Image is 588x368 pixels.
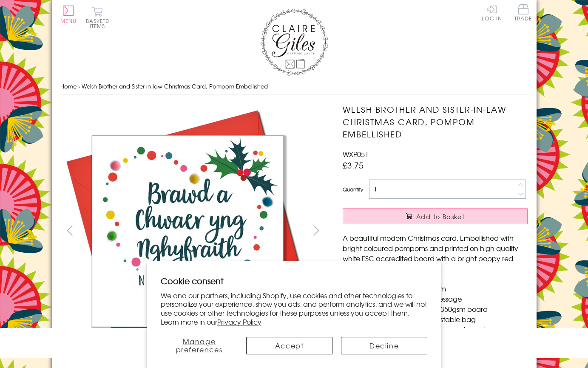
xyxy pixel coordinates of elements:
h1: Welsh Brother and Sister-in-law Christmas Card, Pompom Embellished [343,103,528,140]
img: Welsh Brother and Sister-in-law Christmas Card, Pompom Embellished [60,103,315,359]
nav: breadcrumbs [60,78,528,95]
button: Add to Basket [343,208,528,224]
a: Log In [482,4,502,21]
span: Trade [514,4,532,21]
label: Quantity [343,185,363,193]
span: Manage preferences [176,336,223,354]
a: Privacy Policy [217,317,261,327]
span: Menu [60,17,77,25]
button: Accept [246,337,332,354]
span: £3.75 [343,159,364,171]
h2: Cookie consent [161,275,428,287]
a: Home [60,82,77,90]
button: Decline [341,337,427,354]
a: Trade [514,4,532,23]
span: › [78,82,80,90]
span: 0 items [90,17,109,30]
button: prev [60,221,80,240]
span: Welsh Brother and Sister-in-law Christmas Card, Pompom Embellished [82,82,268,90]
button: Basket0 items [86,7,109,29]
span: Add to Basket [416,212,465,221]
img: Claire Giles Greetings Cards [260,9,328,76]
button: Menu [60,6,77,23]
span: WXP051 [343,149,369,159]
p: A beautiful modern Christmas card. Embellished with bright coloured pompoms and printed on high q... [343,233,528,274]
button: Manage preferences [161,337,238,354]
p: We and our partners, including Shopify, use cookies and other technologies to personalize your ex... [161,291,428,326]
button: next [307,221,326,240]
